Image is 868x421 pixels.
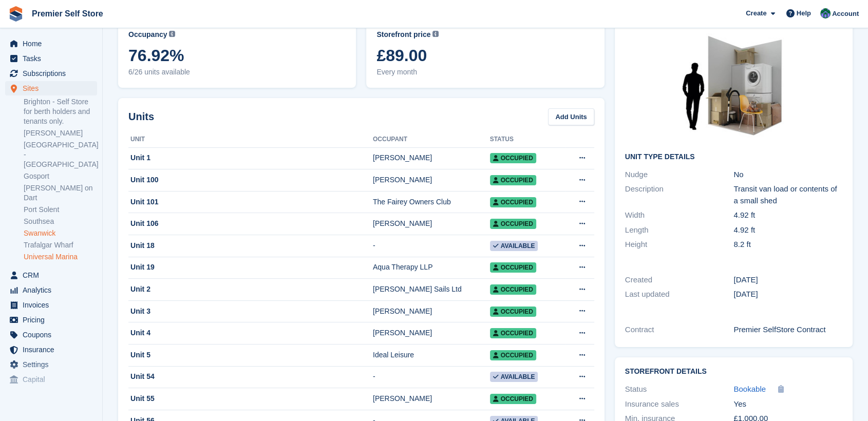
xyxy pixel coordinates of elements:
div: Unit 18 [128,240,373,251]
span: Occupied [490,350,536,360]
h2: Units [128,109,154,124]
div: [PERSON_NAME] [373,393,490,404]
span: Coupons [23,328,84,342]
div: Premier SelfStore Contract [733,324,842,336]
div: Width [625,209,734,221]
div: Description [625,183,734,206]
span: Occupied [490,307,536,317]
a: Brighton - Self Store for berth holders and tenants only. [24,97,97,126]
img: Jo Granger [820,8,831,18]
div: Unit 54 [128,371,373,382]
span: Settings [23,357,84,372]
a: [PERSON_NAME] on Dart [24,183,97,203]
div: [DATE] [733,289,842,300]
div: Contract [625,324,734,336]
a: menu [5,342,97,357]
img: 25-sqft-unit.jpg [656,29,810,145]
div: No [733,169,842,181]
div: Yes [733,398,842,410]
span: Subscriptions [23,66,84,81]
span: Storefront [9,395,102,406]
th: Status [490,131,566,148]
span: Pricing [23,313,84,327]
div: Unit 1 [128,152,373,163]
a: menu [5,313,97,327]
a: menu [5,81,97,95]
a: menu [5,283,97,297]
span: CRM [23,268,84,282]
div: Unit 100 [128,175,373,185]
h2: Unit Type details [625,153,842,161]
div: [PERSON_NAME] [373,175,490,185]
a: Add Units [548,108,594,125]
a: menu [5,268,97,282]
span: Invoices [23,298,84,312]
a: Port Solent [24,205,97,215]
span: £89.00 [376,46,594,65]
a: Southsea [24,217,97,226]
span: Account [832,9,859,19]
div: Unit 3 [128,306,373,317]
span: Bookable [733,385,766,393]
div: 4.92 ft [733,209,842,221]
span: Available [490,372,538,382]
a: menu [5,372,97,387]
a: Universal Marina [24,252,97,262]
span: Help [797,8,811,18]
div: Nudge [625,169,734,181]
div: 8.2 ft [733,239,842,251]
a: Gosport [24,171,97,181]
span: Capital [23,372,84,387]
span: Occupied [490,197,536,207]
div: Transit van load or contents of a small shed [733,183,842,206]
div: Unit 5 [128,350,373,360]
span: Occupied [490,262,536,273]
span: Occupied [490,394,536,404]
img: stora-icon-8386f47178a22dfd0bd8f6a31ec36ba5ce8667c1dd55bd0f319d3a0aa187defe.svg [8,6,24,22]
div: [DATE] [733,274,842,286]
span: Occupied [490,219,536,229]
a: [PERSON_NAME] [24,128,97,138]
th: Occupant [373,131,490,148]
a: menu [5,298,97,312]
div: [PERSON_NAME] Sails Ltd [373,284,490,295]
div: Aqua Therapy LLP [373,262,490,273]
h2: Storefront Details [625,368,842,376]
img: icon-info-grey-7440780725fd019a000dd9b08b2336e03edf1995a4989e88bcd33f0948082b44.svg [169,31,175,37]
div: Ideal Leisure [373,350,490,360]
a: [GEOGRAPHIC_DATA] - [GEOGRAPHIC_DATA] [24,140,97,169]
span: Available [490,241,538,251]
th: Unit [128,131,373,148]
a: Swanwick [24,228,97,238]
a: menu [5,328,97,342]
div: The Fairey Owners Club [373,197,490,207]
div: 4.92 ft [733,224,842,236]
div: [PERSON_NAME] [373,152,490,163]
a: menu [5,36,97,51]
div: Length [625,224,734,236]
td: - [373,366,490,388]
span: Tasks [23,51,84,66]
div: Unit 19 [128,262,373,273]
div: [PERSON_NAME] [373,218,490,229]
div: [PERSON_NAME] [373,306,490,317]
span: Occupied [490,153,536,163]
div: Height [625,239,734,251]
span: 76.92% [128,46,346,65]
div: Unit 4 [128,328,373,338]
div: Unit 2 [128,284,373,295]
div: Insurance sales [625,398,734,410]
a: menu [5,51,97,66]
span: Home [23,36,84,51]
td: - [373,235,490,257]
div: [PERSON_NAME] [373,328,490,338]
span: 6/26 units available [128,67,346,78]
a: Premier Self Store [28,5,107,22]
span: Sites [23,81,84,95]
span: Analytics [23,283,84,297]
span: Occupied [490,328,536,338]
div: Status [625,384,734,395]
a: menu [5,66,97,81]
span: Occupied [490,175,536,185]
div: Unit 101 [128,197,373,207]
